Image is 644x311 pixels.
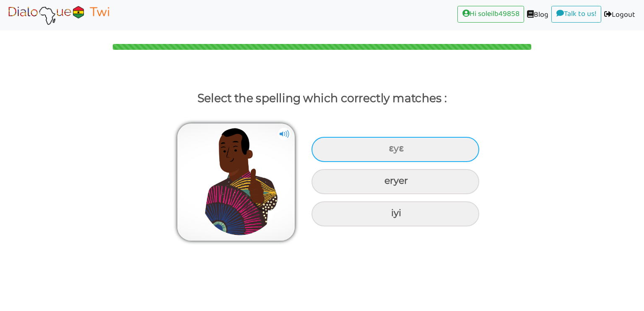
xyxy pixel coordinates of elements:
img: cuNL5YgAAAABJRU5ErkJggg== [278,128,291,140]
a: Logout [601,6,638,25]
img: certified3.png [177,123,295,241]
img: Select Course Page [6,5,112,26]
a: Blog [524,6,551,25]
a: Hi soleilb49858 [457,6,524,23]
a: Talk to us! [551,6,601,23]
p: Select the spelling which correctly matches : [16,88,628,108]
div: iyi [312,201,479,226]
div: eryer [312,169,479,194]
div: ɛyɛ [312,137,479,162]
